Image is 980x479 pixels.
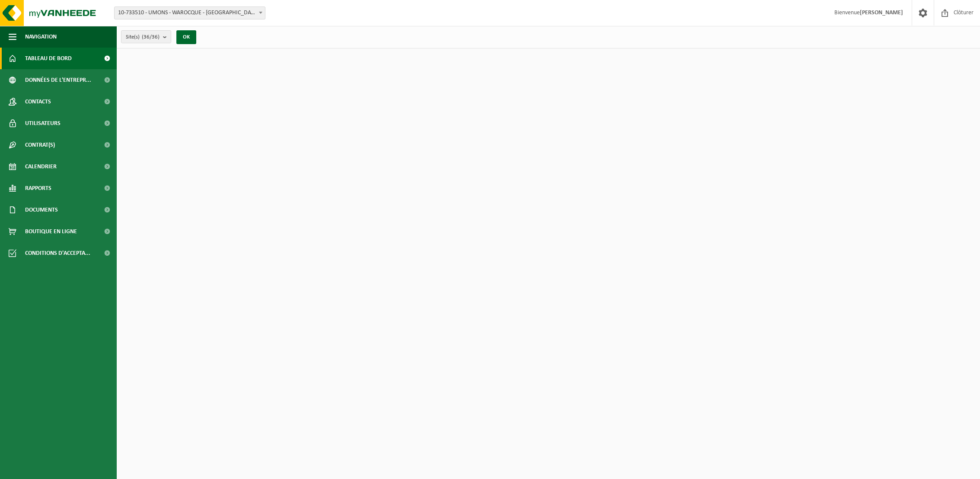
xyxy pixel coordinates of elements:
span: Utilisateurs [25,113,61,134]
span: 10-733510 - UMONS - WAROCQUE - MONS [114,6,265,19]
count: (36/36) [142,34,160,40]
span: Rapports [25,177,51,199]
span: Calendrier [25,156,57,177]
button: Site(s)(36/36) [121,30,171,43]
span: Contrat(s) [25,134,55,156]
span: 10-733510 - UMONS - WAROCQUE - MONS [115,7,265,19]
span: Conditions d'accepta... [25,242,90,264]
span: Navigation [25,26,57,48]
span: Données de l'entrepr... [25,69,91,91]
strong: [PERSON_NAME] [860,10,903,16]
span: Documents [25,199,58,221]
button: OK [176,30,196,44]
span: Contacts [25,91,51,113]
span: Tableau de bord [25,48,72,69]
span: Boutique en ligne [25,221,77,242]
span: Site(s) [126,31,160,44]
